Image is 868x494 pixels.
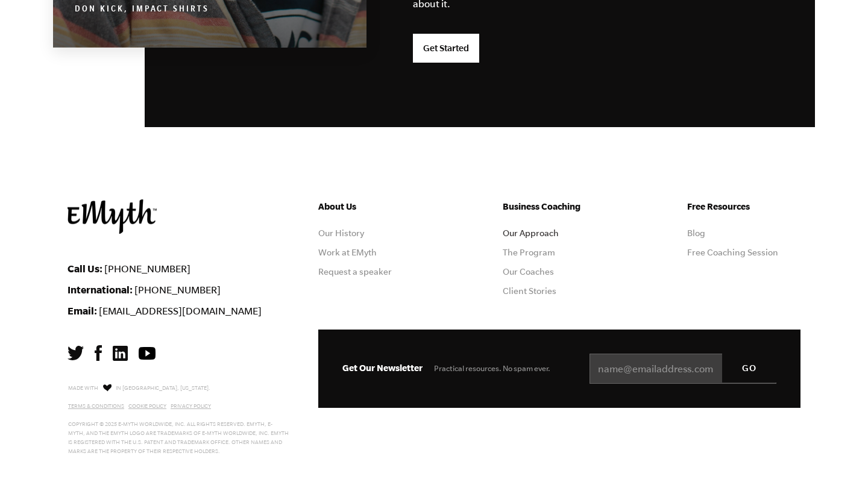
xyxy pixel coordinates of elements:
[318,199,432,214] h5: About Us
[113,346,128,361] img: LinkedIn
[68,346,84,360] img: Twitter
[503,267,554,277] a: Our Coaches
[503,199,616,214] h5: Business Coaching
[103,384,112,392] img: Love
[342,363,423,373] span: Get Our Newsletter
[590,354,776,384] input: name@emailaddress.com
[104,263,190,274] a: [PHONE_NUMBER]
[171,403,211,409] a: Privacy Policy
[139,347,156,360] img: YouTube
[68,382,289,456] p: Made with in [GEOGRAPHIC_DATA], [US_STATE]. Copyright © 2025 E-Myth Worldwide, Inc. All rights re...
[503,228,559,238] a: Our Approach
[68,284,133,295] strong: International:
[808,436,868,494] iframe: Chat Widget
[503,248,555,257] a: The Program
[318,248,377,257] a: Work at EMyth
[68,305,97,316] strong: Email:
[75,5,209,14] cite: Don Kick, Impact Shirts
[68,403,124,409] a: Terms & Conditions
[722,354,776,383] input: GO
[318,267,392,277] a: Request a speaker
[687,228,705,238] a: Blog
[99,305,262,316] a: [EMAIL_ADDRESS][DOMAIN_NAME]
[687,248,778,257] a: Free Coaching Session
[68,263,102,274] strong: Call Us:
[134,284,221,295] a: [PHONE_NUMBER]
[95,345,102,361] img: Facebook
[413,34,479,63] a: Get Started
[128,403,166,409] a: Cookie Policy
[318,228,364,238] a: Our History
[687,199,800,214] h5: Free Resources
[68,199,157,234] img: EMyth
[503,286,556,296] a: Client Stories
[434,364,550,373] span: Practical resources. No spam ever.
